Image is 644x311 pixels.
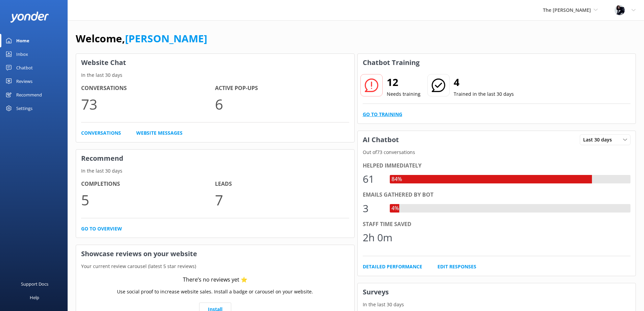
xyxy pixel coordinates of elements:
div: Emails gathered by bot [363,191,631,199]
div: Support Docs [21,277,48,291]
p: In the last 30 days [358,301,636,308]
img: yonder-white-logo.png [10,12,49,23]
h1: Welcome, [76,30,207,47]
a: [PERSON_NAME] [125,31,207,45]
a: Edit Responses [437,263,476,270]
div: Helped immediately [363,161,631,170]
p: Needs training [387,90,421,98]
a: Go to Training [363,111,402,118]
div: 61 [363,171,383,187]
div: Staff time saved [363,220,631,229]
a: Conversations [81,129,121,137]
p: 6 [215,93,349,115]
p: 73 [81,93,215,115]
h2: 12 [387,74,421,90]
h3: Showcase reviews on your website [76,245,354,263]
p: Trained in the last 30 days [454,90,514,98]
p: 5 [81,188,215,211]
div: Reviews [16,74,32,88]
p: Out of 73 conversations [358,149,636,156]
div: 84% [390,175,404,184]
span: The [PERSON_NAME] [543,7,591,13]
h3: AI Chatbot [358,131,404,149]
h4: Conversations [81,84,215,93]
a: Website Messages [136,129,183,137]
div: Recommend [16,88,42,102]
p: In the last 30 days [76,71,354,79]
h4: Active Pop-ups [215,84,349,93]
div: 4% [390,204,401,213]
h3: Chatbot Training [358,54,425,71]
p: Your current review carousel (latest 5 star reviews) [76,263,354,270]
div: Chatbot [16,61,33,74]
a: Detailed Performance [363,263,422,270]
h3: Recommend [76,150,354,167]
div: 2h 0m [363,229,392,246]
h4: Leads [215,180,349,188]
h3: Surveys [358,283,636,301]
h3: Website Chat [76,54,354,71]
img: 51-1639702043.jpg [615,5,625,15]
p: In the last 30 days [76,167,354,175]
h4: Completions [81,180,215,188]
div: Settings [16,102,32,115]
h2: 4 [454,74,514,90]
div: 3 [363,200,383,217]
div: Help [30,291,39,304]
div: There’s no reviews yet ⭐ [183,275,247,284]
span: Last 30 days [583,136,616,143]
p: 7 [215,188,349,211]
a: Go to overview [81,225,122,232]
p: Use social proof to increase website sales. Install a badge or carousel on your website. [117,288,313,295]
div: Home [16,34,29,47]
div: Inbox [16,47,28,61]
